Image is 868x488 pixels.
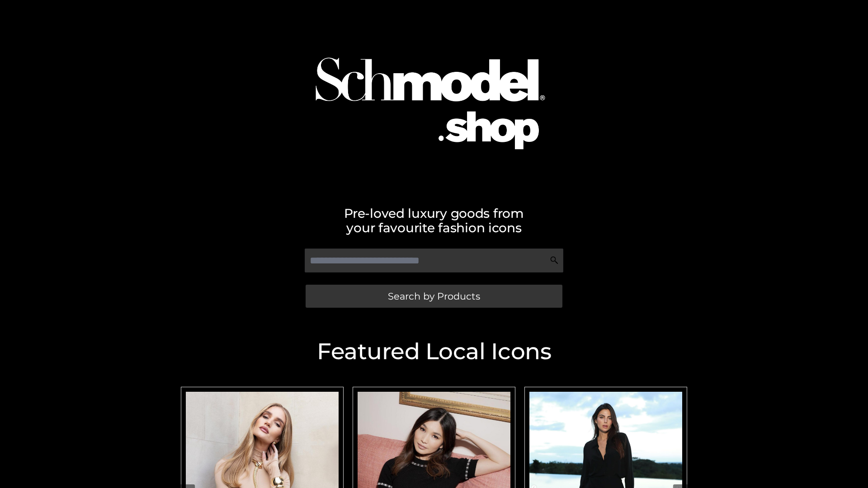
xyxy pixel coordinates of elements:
span: Search by Products [388,291,480,301]
h2: Pre-loved luxury goods from your favourite fashion icons [176,206,692,235]
img: Search Icon [550,256,559,265]
h2: Featured Local Icons​ [176,340,692,363]
a: Search by Products [306,285,562,308]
